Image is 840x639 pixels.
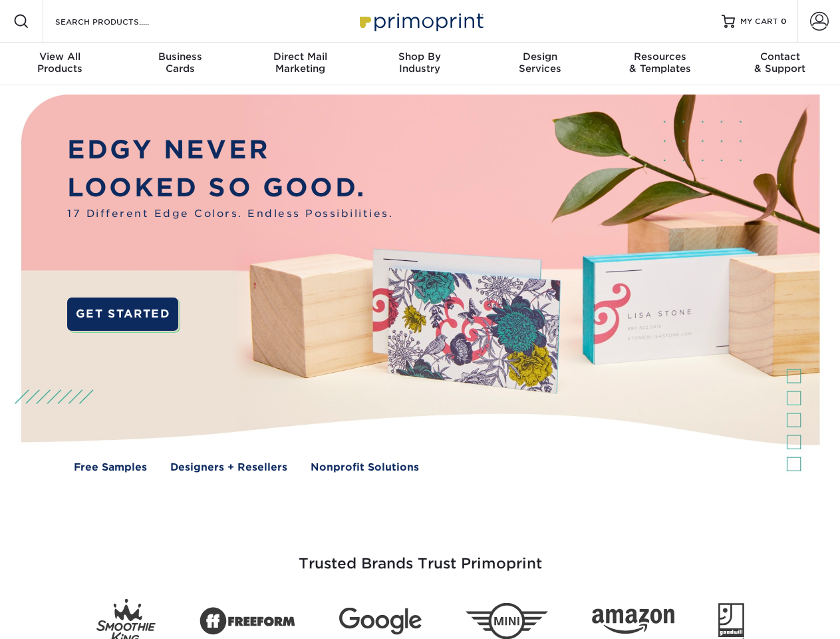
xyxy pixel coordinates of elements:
span: Resources [600,51,720,63]
span: 17 Different Edge Colors. Endless Possibilities. [67,206,393,222]
a: GET STARTED [67,298,178,331]
input: SEARCH PRODUCTS..... [54,13,184,29]
a: DesignServices [480,43,600,85]
div: Industry [360,51,480,75]
img: Google [339,608,422,635]
span: Contact [720,51,840,63]
span: Design [480,51,600,63]
a: Resources& Templates [600,43,720,85]
p: EDGY NEVER [67,131,393,169]
div: Cards [120,51,239,75]
div: Marketing [240,51,360,75]
a: Shop ByIndustry [360,43,480,85]
span: Direct Mail [240,51,360,63]
img: Amazon [592,609,674,634]
a: Contact& Support [720,43,840,85]
span: 0 [781,17,787,26]
img: Goodwill [718,603,744,639]
span: Business [120,51,239,63]
a: Designers + Resellers [170,460,287,475]
p: LOOKED SO GOOD. [67,169,393,207]
a: Free Samples [74,460,147,475]
a: Nonprofit Solutions [311,460,419,475]
h3: Trusted Brands Trust Primoprint [31,523,809,588]
div: & Templates [600,51,720,75]
div: Services [480,51,600,75]
div: & Support [720,51,840,75]
span: MY CART [740,16,778,27]
span: Shop By [360,51,480,63]
img: Primoprint [354,7,487,35]
a: Direct MailMarketing [240,43,360,85]
a: BusinessCards [120,43,239,85]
